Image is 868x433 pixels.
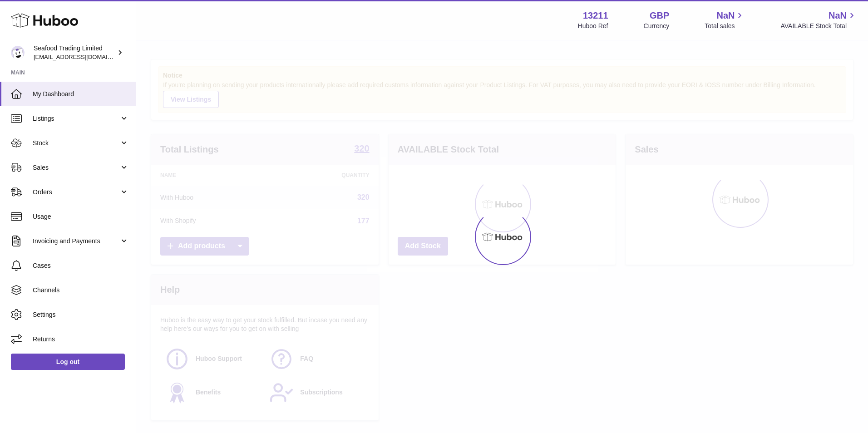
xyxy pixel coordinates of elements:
span: Usage [33,212,129,221]
span: Settings [33,310,129,319]
span: Invoicing and Payments [33,237,119,246]
div: Seafood Trading Limited [34,44,115,61]
strong: 13211 [583,10,608,22]
strong: GBP [650,10,669,22]
div: Currency [644,22,670,30]
span: Listings [33,114,119,123]
span: Channels [33,286,129,295]
span: Returns [33,335,129,344]
a: NaN AVAILABLE Stock Total [780,10,857,30]
div: Huboo Ref [578,22,608,30]
span: [EMAIL_ADDRESS][DOMAIN_NAME] [34,53,133,60]
span: Total sales [705,22,745,30]
span: Cases [33,261,129,270]
span: My Dashboard [33,90,129,98]
span: Sales [33,163,119,172]
a: NaN Total sales [705,10,745,30]
img: internalAdmin-13211@internal.huboo.com [11,46,25,59]
span: Stock [33,139,119,148]
span: NaN [716,10,735,22]
a: Log out [11,354,125,370]
span: NaN [829,10,847,22]
span: AVAILABLE Stock Total [780,22,857,30]
span: Orders [33,188,119,197]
